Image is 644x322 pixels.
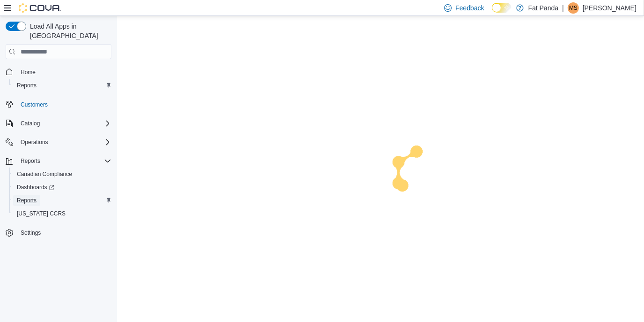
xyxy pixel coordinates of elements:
[13,182,58,193] a: Dashboards
[9,194,115,207] button: Reports
[2,136,115,149] button: Operations
[17,184,54,191] span: Dashboards
[17,227,111,238] span: Settings
[17,67,39,78] a: Home
[17,155,44,167] button: Reports
[13,169,111,180] span: Canadian Compliance
[21,138,48,146] span: Operations
[17,155,111,167] span: Reports
[13,195,111,206] span: Reports
[21,101,48,108] span: Customers
[569,2,578,14] span: MS
[381,138,451,209] img: cova-loader
[2,65,115,78] button: Home
[455,3,484,13] span: Feedback
[13,182,111,193] span: Dashboards
[13,169,76,180] a: Canadian Compliance
[583,2,637,14] p: [PERSON_NAME]
[2,154,115,168] button: Reports
[2,117,115,130] button: Catalog
[9,207,115,220] button: [US_STATE] CCRS
[13,80,40,91] a: Reports
[17,99,111,110] span: Customers
[19,3,61,13] img: Cova
[13,208,111,219] span: Washington CCRS
[21,157,40,165] span: Reports
[21,120,40,127] span: Catalog
[492,13,492,13] span: Dark Mode
[562,2,564,14] p: |
[17,118,44,129] button: Catalog
[17,197,37,204] span: Reports
[9,79,115,92] button: Reports
[6,61,111,264] nav: Complex example
[568,2,579,14] div: Mary S.
[9,168,115,181] button: Canadian Compliance
[17,82,37,89] span: Reports
[17,99,51,110] a: Customers
[2,226,115,239] button: Settings
[21,69,36,76] span: Home
[21,229,41,237] span: Settings
[2,98,115,111] button: Customers
[26,22,111,40] span: Load All Apps in [GEOGRAPHIC_DATA]
[13,80,111,91] span: Reports
[17,137,52,148] button: Operations
[17,170,72,178] span: Canadian Compliance
[13,195,40,206] a: Reports
[17,66,111,77] span: Home
[17,137,111,148] span: Operations
[9,181,115,194] a: Dashboards
[17,210,66,217] span: [US_STATE] CCRS
[17,118,111,129] span: Catalog
[528,2,559,14] p: Fat Panda
[17,227,44,238] a: Settings
[13,208,69,219] a: [US_STATE] CCRS
[492,3,512,13] input: Dark Mode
